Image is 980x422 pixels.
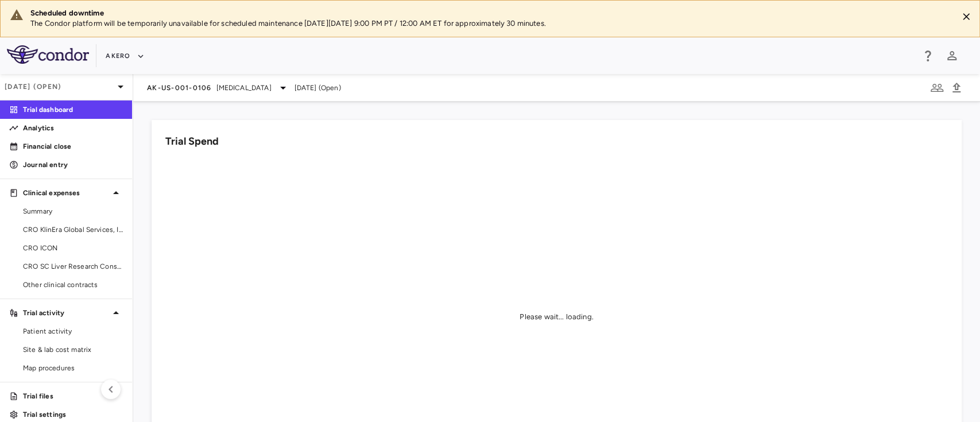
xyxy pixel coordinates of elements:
p: Journal entry [23,160,123,170]
span: [DATE] (Open) [295,83,341,93]
div: Please wait... loading. [520,312,593,322]
p: Analytics [23,123,123,133]
span: Other clinical contracts [23,280,123,290]
span: Summary [23,206,123,216]
div: Scheduled downtime [30,8,948,18]
span: CRO KlinEra Global Services, Inc [23,224,123,235]
button: Akero [106,47,144,65]
button: Close [958,8,975,25]
span: Patient activity [23,326,123,336]
p: Trial activity [23,308,109,318]
p: Trial dashboard [23,104,123,115]
span: AK-US-001-0106 [147,83,212,92]
p: The Condor platform will be temporarily unavailable for scheduled maintenance [DATE][DATE] 9:00 P... [30,18,948,29]
span: [MEDICAL_DATA] [216,83,272,93]
span: CRO ICON [23,243,123,253]
span: Site & lab cost matrix [23,344,123,355]
p: Trial files [23,391,123,401]
h6: Trial Spend [165,134,219,149]
span: CRO SC Liver Research Consortium LLC [23,261,123,272]
p: Clinical expenses [23,188,109,198]
img: logo-full-SnFGN8VE.png [7,45,89,64]
p: [DATE] (Open) [5,82,114,92]
p: Trial settings [23,409,123,420]
p: Financial close [23,141,123,152]
span: Map procedures [23,363,123,373]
